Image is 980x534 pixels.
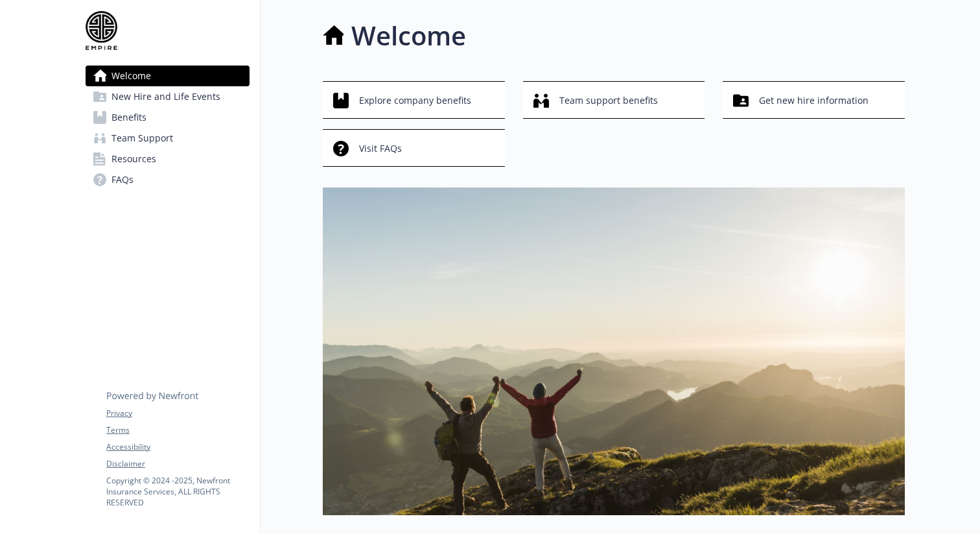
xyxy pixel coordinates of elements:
[759,88,869,113] span: Get new hire information
[559,88,658,113] span: Team support benefits
[106,475,249,508] p: Copyright © 2024 - 2025 , Newfront Insurance Services, ALL RIGHTS RESERVED
[106,441,249,453] a: Accessibility
[86,169,250,190] a: FAQs
[106,407,249,419] a: Privacy
[359,136,402,161] span: Visit FAQs
[323,81,505,119] button: Explore company benefits
[523,81,705,119] button: Team support benefits
[111,149,156,169] span: Resources
[359,88,471,113] span: Explore company benefits
[86,149,250,169] a: Resources
[723,81,905,119] button: Get new hire information
[111,169,134,190] span: FAQs
[111,107,146,128] span: Benefits
[86,107,250,128] a: Benefits
[106,424,249,436] a: Terms
[111,66,151,86] span: Welcome
[111,86,220,107] span: New Hire and Life Events
[351,16,466,55] h1: Welcome
[86,86,250,107] a: New Hire and Life Events
[323,129,505,167] button: Visit FAQs
[323,188,905,515] img: overview page banner
[106,458,249,470] a: Disclaimer
[86,128,250,149] a: Team Support
[86,66,250,86] a: Welcome
[111,128,173,149] span: Team Support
